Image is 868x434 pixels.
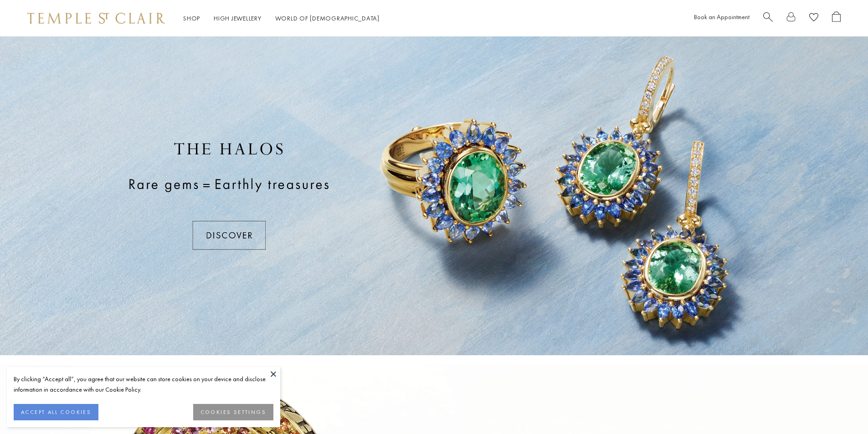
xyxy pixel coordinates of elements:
nav: Main navigation [183,13,380,24]
a: Book an Appointment [694,13,750,21]
a: Open Shopping Bag [832,11,841,26]
a: View Wishlist [809,11,818,26]
button: ACCEPT ALL COOKIES [14,404,98,420]
button: COOKIES SETTINGS [193,404,273,420]
iframe: Gorgias live chat messenger [822,391,859,425]
a: Search [763,11,773,26]
a: High JewelleryHigh Jewellery [214,14,262,22]
div: By clicking “Accept all”, you agree that our website can store cookies on your device and disclos... [14,374,273,395]
a: World of [DEMOGRAPHIC_DATA]World of [DEMOGRAPHIC_DATA] [275,14,380,22]
a: ShopShop [183,14,200,22]
img: Temple St. Clair [27,13,165,24]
